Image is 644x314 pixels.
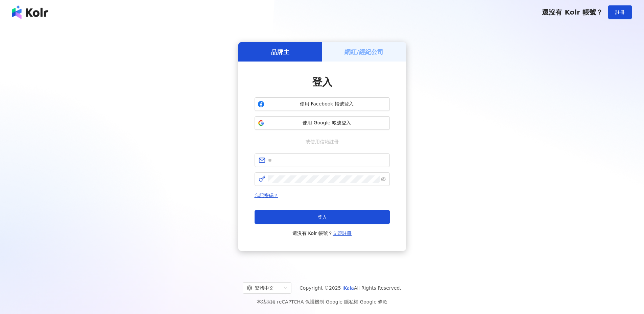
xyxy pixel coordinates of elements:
[255,193,278,198] a: 忘記密碼？
[300,284,401,292] span: Copyright © 2025 All Rights Reserved.
[257,298,387,306] span: 本站採用 reCAPTCHA 保護機制
[312,76,332,88] span: 登入
[292,229,352,237] span: 還沒有 Kolr 帳號？
[542,8,603,16] span: 還沒有 Kolr 帳號？
[326,299,358,305] a: Google 隱私權
[360,299,387,305] a: Google 條款
[333,231,352,236] a: 立即註冊
[301,138,343,145] span: 或使用信箱註冊
[267,101,387,107] span: 使用 Facebook 帳號登入
[271,48,289,56] h5: 品牌主
[615,9,625,15] span: 註冊
[324,299,326,305] span: |
[247,283,281,293] div: 繁體中文
[608,5,632,19] button: 註冊
[381,177,386,182] span: eye-invisible
[358,299,360,305] span: |
[255,116,390,130] button: 使用 Google 帳號登入
[317,214,327,220] span: 登入
[255,210,390,224] button: 登入
[342,285,354,291] a: iKala
[12,5,48,19] img: logo
[267,120,387,126] span: 使用 Google 帳號登入
[344,48,383,56] h5: 網紅/經紀公司
[255,97,390,111] button: 使用 Facebook 帳號登入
